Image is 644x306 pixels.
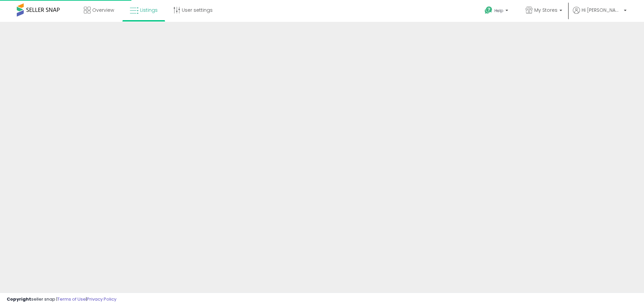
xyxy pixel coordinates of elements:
[140,7,158,13] span: Listings
[494,8,503,13] span: Help
[573,7,627,22] a: Hi [PERSON_NAME]
[7,296,31,302] strong: Copyright
[479,1,515,22] a: Help
[582,7,622,13] span: Hi [PERSON_NAME]
[57,296,86,302] a: Terms of Use
[87,296,116,302] a: Privacy Policy
[484,6,493,14] i: Get Help
[7,296,116,303] div: seller snap | |
[534,7,557,13] span: My Stores
[92,7,114,13] span: Overview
